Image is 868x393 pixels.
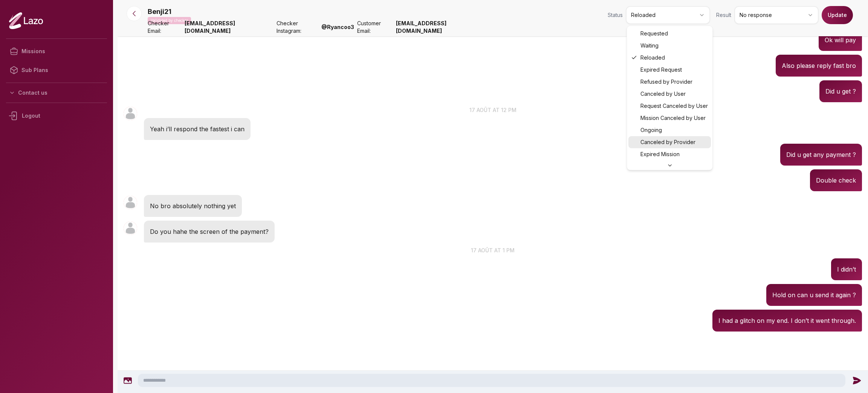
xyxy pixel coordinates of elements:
[640,78,692,86] span: Refused by Provider
[640,54,665,61] span: Reloaded
[640,30,668,37] span: Requested
[640,150,680,158] span: Expired Mission
[640,102,708,110] span: Request Canceled by User
[640,126,662,134] span: Ongoing
[640,66,682,74] span: Expired Request
[640,90,686,98] span: Canceled by User
[640,42,659,49] span: Waiting
[640,138,695,146] span: Canceled by Provider
[640,114,706,122] span: Mission Canceled by User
